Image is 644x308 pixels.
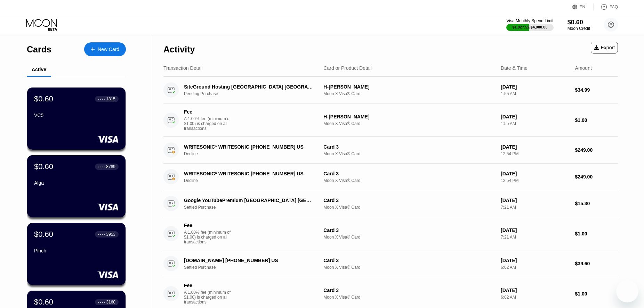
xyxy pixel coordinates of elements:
div: ● ● ● ● [98,98,105,100]
div: Fee [184,223,233,228]
div: $0.60 [34,230,53,239]
div: Export [591,42,618,53]
div: Pending Purchase [184,91,323,96]
div: Card 3 [323,258,495,263]
div: Visa Monthly Spend Limit$1,927.52/$4,000.00 [506,18,553,31]
div: Amount [575,65,592,71]
div: Google YouTubePremium [GEOGRAPHIC_DATA] [GEOGRAPHIC_DATA] [184,198,313,203]
div: $1.00 [575,231,618,236]
div: [DATE] [501,288,569,293]
div: [DATE] [501,84,569,90]
div: Active [32,67,46,72]
div: 7:21 AM [501,205,569,210]
div: 6:02 AM [501,295,569,300]
div: $1.00 [575,291,618,297]
div: Google YouTubePremium [GEOGRAPHIC_DATA] [GEOGRAPHIC_DATA]Settled PurchaseCard 3Moon X Visa® Card[... [163,190,618,217]
div: Cards [27,44,51,55]
div: Pinch [34,248,119,253]
div: Moon X Visa® Card [323,151,495,156]
div: 3953 [106,232,115,237]
div: [DATE] [501,227,569,233]
div: 1:55 AM [501,121,569,126]
div: Fee [184,109,233,115]
div: $0.60Moon Credit [567,19,590,31]
div: A 1.00% fee (minimum of $1.00) is charged on all transactions [184,290,236,305]
div: ● ● ● ● [98,301,105,303]
div: H-[PERSON_NAME] [323,114,495,119]
div: $0.60 [34,298,53,307]
div: Visa Monthly Spend Limit [506,18,553,23]
div: $249.00 [575,174,618,180]
div: 7:21 AM [501,235,569,240]
div: $0.60 [34,162,53,171]
div: [DATE] [501,198,569,203]
div: $34.99 [575,87,618,93]
div: $39.60 [575,261,618,266]
div: Settled Purchase [184,205,323,210]
div: Alga [34,180,119,186]
div: Moon X Visa® Card [323,121,495,126]
div: WRITESONIC* WRITESONIC [PHONE_NUMBER] US [184,144,313,150]
div: Card 3 [323,288,495,293]
div: 3160 [106,300,115,305]
div: SiteGround Hosting [GEOGRAPHIC_DATA] [GEOGRAPHIC_DATA]Pending PurchaseH-[PERSON_NAME]Moon X Visa®... [163,77,618,103]
div: Card 3 [323,198,495,203]
div: 12:54 PM [501,178,569,183]
div: [DATE] [501,171,569,176]
div: FeeA 1.00% fee (minimum of $1.00) is charged on all transactionsCard 3Moon X Visa® Card[DATE]7:21... [163,217,618,250]
div: FAQ [594,3,618,10]
div: $0.60 [567,19,590,26]
div: WRITESONIC* WRITESONIC [PHONE_NUMBER] USDeclineCard 3Moon X Visa® Card[DATE]12:54 PM$249.00 [163,137,618,164]
div: New Card [84,42,126,56]
div: 1815 [106,97,115,101]
div: 6:02 AM [501,265,569,270]
div: FeeA 1.00% fee (minimum of $1.00) is charged on all transactionsH-[PERSON_NAME]Moon X Visa® Card[... [163,103,618,137]
div: 12:54 PM [501,151,569,156]
div: FAQ [610,5,618,9]
div: Moon X Visa® Card [323,178,495,183]
div: VC5 [34,113,119,118]
div: EN [572,3,594,10]
div: $0.60● ● ● ●1815VC5 [27,88,126,150]
div: Activity [163,44,195,55]
div: ● ● ● ● [98,166,105,168]
div: EN [580,5,586,9]
div: [DOMAIN_NAME] [PHONE_NUMBER] USSettled PurchaseCard 3Moon X Visa® Card[DATE]6:02 AM$39.60 [163,250,618,277]
div: Moon X Visa® Card [323,205,495,210]
div: [DATE] [501,114,569,119]
div: Date & Time [501,65,528,71]
div: WRITESONIC* WRITESONIC [PHONE_NUMBER] USDeclineCard 3Moon X Visa® Card[DATE]12:54 PM$249.00 [163,164,618,190]
div: Settled Purchase [184,265,323,270]
div: SiteGround Hosting [GEOGRAPHIC_DATA] [GEOGRAPHIC_DATA] [184,84,313,90]
div: $0.60 [34,94,53,103]
div: WRITESONIC* WRITESONIC [PHONE_NUMBER] US [184,171,313,176]
div: 1:55 AM [501,91,569,96]
div: $249.00 [575,147,618,153]
div: Moon X Visa® Card [323,91,495,96]
div: Moon X Visa® Card [323,295,495,300]
div: Transaction Detail [163,65,202,71]
div: Decline [184,151,323,156]
iframe: Button to launch messaging window [616,280,638,302]
div: Moon Credit [567,26,590,31]
div: $0.60● ● ● ●3953Pinch [27,223,126,285]
div: $1.00 [575,117,618,123]
div: Decline [184,178,323,183]
div: New Card [98,47,119,52]
div: ● ● ● ● [98,233,105,235]
div: A 1.00% fee (minimum of $1.00) is charged on all transactions [184,116,236,131]
div: H-[PERSON_NAME] [323,84,495,90]
div: [DATE] [501,144,569,150]
div: A 1.00% fee (minimum of $1.00) is charged on all transactions [184,230,236,244]
div: [DOMAIN_NAME] [PHONE_NUMBER] US [184,258,313,263]
div: Fee [184,283,233,288]
div: Card 3 [323,144,495,150]
div: Moon X Visa® Card [323,265,495,270]
div: $0.60● ● ● ●8789Alga [27,155,126,217]
div: Card or Product Detail [323,65,372,71]
div: Card 3 [323,227,495,233]
div: Card 3 [323,171,495,176]
div: $15.30 [575,201,618,206]
div: [DATE] [501,258,569,263]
